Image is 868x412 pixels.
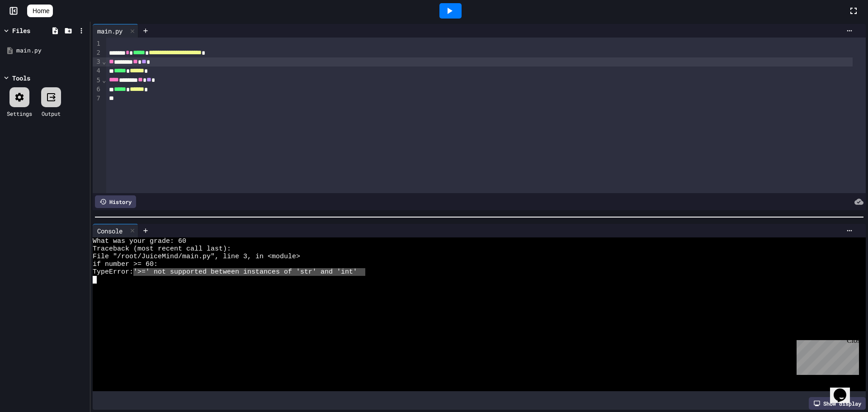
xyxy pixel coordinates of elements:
[93,237,186,245] span: What was your grade: 60
[7,109,32,118] div: Settings
[93,253,300,260] span: File "/root/JuiceMind/main.py", line 3, in <module>
[93,24,138,38] div: main.py
[102,58,106,65] span: Fold line
[16,46,87,55] div: main.py
[42,109,61,118] div: Output
[93,66,102,76] div: 4
[809,397,866,410] div: Show display
[12,26,30,35] div: Files
[133,268,357,276] span: '>=' not supported between instances of 'str' and 'int'
[93,245,231,253] span: Traceback (most recent call last):
[93,57,102,66] div: 3
[93,26,127,36] div: main.py
[93,268,133,276] span: TypeError:
[93,260,158,268] span: if number >= 60:
[793,336,859,375] iframe: chat widget
[27,5,53,17] a: Home
[95,195,136,208] div: History
[33,6,49,15] span: Home
[102,76,106,84] span: Fold line
[4,4,62,57] div: Chat with us now!Close
[93,94,102,103] div: 7
[93,48,102,57] div: 2
[93,224,138,237] div: Console
[830,376,859,403] iframe: chat widget
[93,85,102,94] div: 6
[93,76,102,85] div: 5
[93,39,102,48] div: 1
[12,73,30,83] div: Tools
[93,226,127,236] div: Console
